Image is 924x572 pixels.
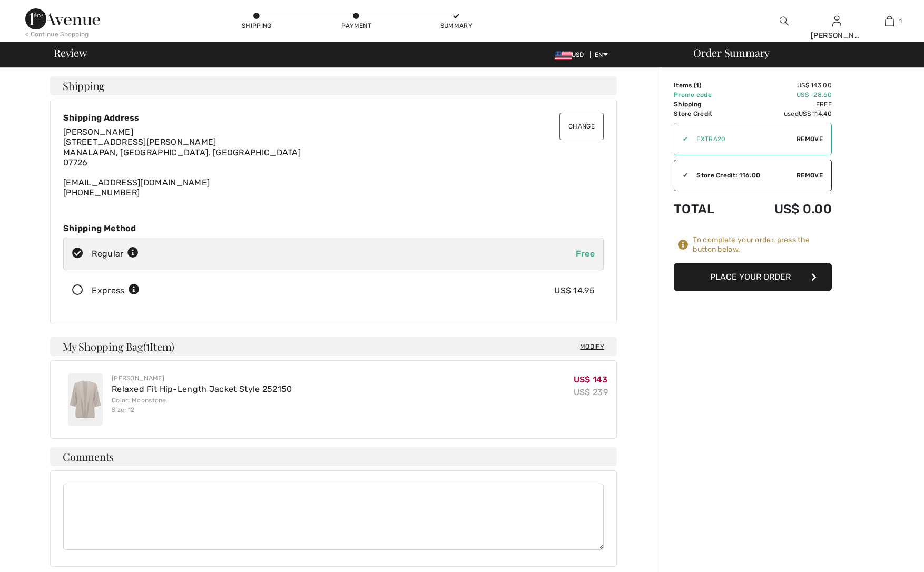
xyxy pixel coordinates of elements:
[559,113,604,140] button: Change
[555,51,588,58] span: USD
[885,15,894,27] img: My Bag
[50,337,617,356] h4: My Shopping Bag
[811,30,862,41] div: [PERSON_NAME]
[580,341,604,352] span: Modify
[595,51,608,58] span: EN
[241,21,272,31] div: Shipping
[112,384,292,394] a: Relaxed Fit Hip-Length Jacket Style 252150
[576,249,595,259] span: Free
[797,171,823,180] span: Remove
[574,374,607,384] span: US$ 143
[440,21,472,31] div: Summary
[674,191,739,227] td: Total
[63,127,604,198] div: [EMAIL_ADDRESS][DOMAIN_NAME] [PHONE_NUMBER]
[688,123,797,155] input: Promo code
[341,21,372,31] div: Payment
[112,373,292,383] div: [PERSON_NAME]
[674,109,739,119] td: Store Credit
[674,134,688,144] div: ✔
[63,127,133,137] span: [PERSON_NAME]
[832,16,841,26] a: Sign In
[574,387,608,397] s: US$ 239
[899,16,902,26] span: 1
[92,248,139,260] div: Regular
[68,373,103,426] img: Relaxed Fit Hip-Length Jacket Style 252150
[63,137,301,167] span: [STREET_ADDRESS][PERSON_NAME] MANALAPAN, [GEOGRAPHIC_DATA], [GEOGRAPHIC_DATA] 07726
[739,191,832,227] td: US$ 0.00
[696,82,699,89] span: 1
[50,447,617,466] h4: Comments
[674,100,739,109] td: Shipping
[739,109,832,119] td: used
[799,110,832,117] span: US$ 114.40
[63,113,604,123] div: Shipping Address
[63,223,604,233] div: Shipping Method
[688,171,797,180] div: Store Credit: 116.00
[681,47,918,58] div: Order Summary
[54,47,87,58] span: Review
[863,15,915,27] a: 1
[674,263,832,291] button: Place Your Order
[63,484,604,550] textarea: Comments
[739,81,832,90] td: US$ 143.00
[674,90,739,100] td: Promo code
[146,339,150,352] span: 1
[674,81,739,90] td: Items ( )
[143,339,174,353] span: ( Item)
[797,134,823,144] span: Remove
[739,100,832,109] td: Free
[554,284,595,297] div: US$ 14.95
[739,90,832,100] td: US$ -28.60
[693,235,832,254] div: To complete your order, press the button below.
[555,51,572,60] img: US Dollar
[674,171,688,180] div: ✔
[112,396,292,415] div: Color: Moonstone Size: 12
[25,29,89,39] div: < Continue Shopping
[63,81,105,91] span: Shipping
[25,8,100,29] img: 1ère Avenue
[832,15,841,27] img: My Info
[780,15,789,27] img: search the website
[92,284,140,297] div: Express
